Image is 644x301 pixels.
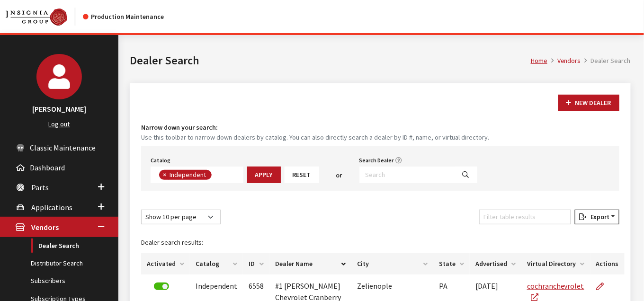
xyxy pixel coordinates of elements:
[141,133,619,142] small: Use this toolbar to narrow down dealers by catalog. You can also directly search a dealer by ID #...
[336,170,342,180] span: or
[531,56,547,65] a: Home
[575,210,619,224] button: Export
[455,167,477,183] button: Search
[151,156,170,165] label: Catalog
[359,167,455,183] input: Search
[154,283,169,290] label: Deactivate Dealer
[30,143,96,152] span: Classic Maintenance
[521,253,590,274] th: Virtual Directory: activate to sort column ascending
[9,103,109,115] h3: [PERSON_NAME]
[141,232,625,253] caption: Dealer search results:
[470,253,521,274] th: Advertised: activate to sort column ascending
[6,9,67,26] img: Catalog Maintenance
[83,12,164,22] div: Production Maintenance
[558,95,619,111] button: New Dealer
[285,167,319,183] button: Reset
[6,8,83,26] a: Insignia Group logo
[547,56,581,66] li: Vendors
[151,167,243,183] span: Select
[49,120,70,128] a: Log out
[351,253,433,274] th: City: activate to sort column ascending
[141,253,190,274] th: Activated: activate to sort column ascending
[243,253,269,274] th: ID: activate to sort column ascending
[36,54,82,99] img: Brian Gulbrandson
[30,163,65,172] span: Dashboard
[31,203,72,212] span: Applications
[587,212,609,221] span: Export
[590,253,625,274] th: Actions
[31,183,49,192] span: Parts
[214,171,219,180] textarea: Search
[141,123,619,133] h4: Narrow down your search:
[247,167,281,183] button: Apply
[31,223,59,232] span: Vendors
[130,52,531,69] h1: Dealer Search
[581,56,631,66] li: Dealer Search
[596,274,612,298] a: Edit Dealer
[159,170,212,180] li: Independent
[159,170,169,180] button: Remove item
[190,253,243,274] th: Catalog: activate to sort column ascending
[479,210,571,224] input: Filter table results
[269,253,351,274] th: Dealer Name: activate to sort column descending
[163,170,166,179] span: ×
[433,253,470,274] th: State: activate to sort column ascending
[169,170,208,179] span: Independent
[359,156,394,165] label: Search Dealer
